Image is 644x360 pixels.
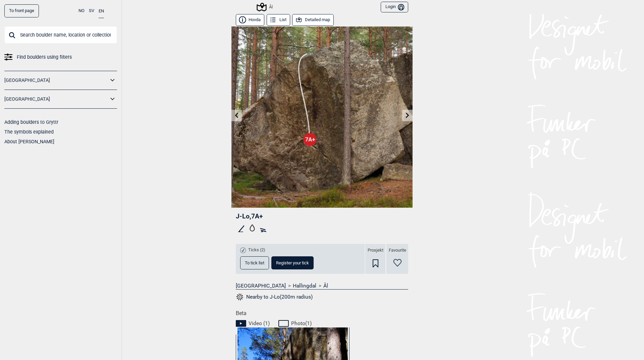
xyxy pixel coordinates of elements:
button: EN [99,4,104,18]
button: Nearby to J-Lo(200m radius) [236,293,313,301]
a: Ål [323,282,328,289]
a: [GEOGRAPHIC_DATA] [236,282,286,289]
button: NO [78,4,85,17]
a: The symbols explained [4,129,54,135]
a: To front page [4,4,39,17]
a: About [PERSON_NAME] [4,139,54,144]
button: To tick list [240,256,269,269]
span: Find boulders using filters [17,52,72,62]
span: Register your tick [276,261,309,265]
span: Favourite [389,248,406,253]
a: Hallingdal [293,282,316,289]
span: J-Lo , 7A+ [236,212,263,220]
button: Register your tick [271,256,314,269]
span: Photo ( 1 ) [291,320,312,327]
a: Find boulders using filters [4,52,117,62]
a: [GEOGRAPHIC_DATA] [4,94,108,104]
button: Hovda [236,14,264,26]
button: List [267,14,290,26]
button: SV [89,4,94,17]
span: To tick list [245,261,264,265]
img: J Lo 211124 [231,27,413,208]
input: Search boulder name, location or collection [4,26,117,44]
button: Login [381,2,408,13]
div: Prosjekt [365,244,385,274]
a: [GEOGRAPHIC_DATA] [4,75,108,85]
div: Ål [258,3,273,11]
button: Detailed map [292,14,334,26]
span: Video ( 1 ) [249,320,270,327]
a: Adding boulders to Gryttr [4,119,58,125]
nav: > > [236,282,408,289]
span: Ticks (2) [248,247,265,253]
